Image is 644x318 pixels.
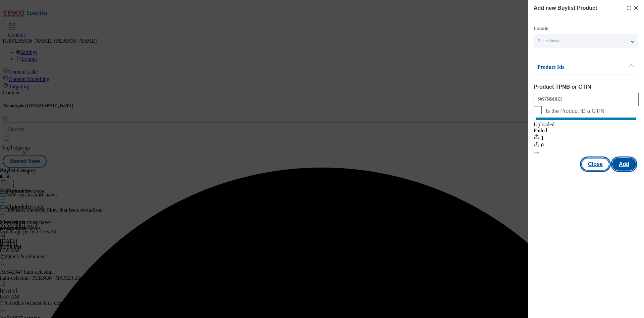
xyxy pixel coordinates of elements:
button: Close [581,158,609,171]
div: Uploaded [534,122,639,128]
h4: Add new Buylist Product [534,4,597,12]
label: Locale [534,27,548,31]
div: 0 [534,141,639,148]
label: Product TPNB or GTIN [534,84,639,90]
button: Add [612,158,636,171]
button: Select locale [534,34,638,48]
div: Failed [534,128,639,134]
input: Enter 1 or 20 space separated Product TPNB or GTIN [534,93,639,106]
span: Select locale [538,39,560,44]
span: Is the Product ID a GTIN [546,108,604,114]
p: Product Ids [537,64,608,71]
div: 1 [534,134,639,141]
